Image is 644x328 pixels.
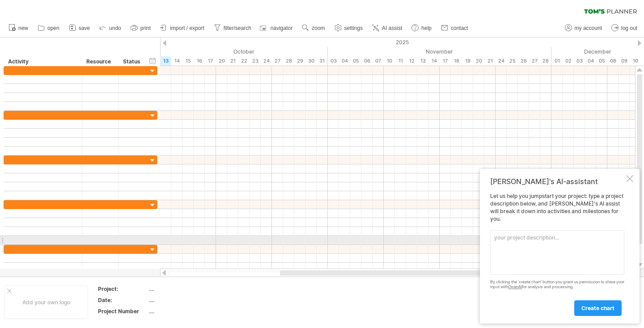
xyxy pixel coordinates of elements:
span: log out [621,25,637,31]
div: Monday, 24 November 2025 [496,56,507,66]
span: create chart [581,305,614,311]
a: navigator [258,22,295,34]
div: Wednesday, 5 November 2025 [350,56,361,66]
div: Monday, 1 December 2025 [551,56,563,66]
div: Wednesday, 12 November 2025 [406,56,417,66]
div: Friday, 14 November 2025 [428,56,440,66]
a: AI assist [370,22,405,34]
span: my account [575,25,602,31]
span: new [18,25,28,31]
div: Monday, 13 October 2025 [160,56,171,66]
div: .... [149,296,224,304]
div: Tuesday, 21 October 2025 [227,56,238,66]
div: Thursday, 4 December 2025 [585,56,596,66]
div: .... [149,285,224,293]
div: Thursday, 16 October 2025 [194,56,205,66]
div: Monday, 17 November 2025 [440,56,451,66]
div: Friday, 7 November 2025 [373,56,384,66]
a: undo [97,22,124,34]
div: Thursday, 6 November 2025 [361,56,373,66]
div: Wednesday, 29 October 2025 [294,56,305,66]
span: filter/search [224,25,251,31]
div: Project: [98,285,147,293]
span: contact [451,25,468,31]
div: November 2025 [328,47,551,56]
div: Tuesday, 2 December 2025 [563,56,574,66]
a: OpenAI [508,284,522,289]
div: Tuesday, 9 December 2025 [619,56,630,66]
div: Resource [86,57,114,66]
div: Friday, 31 October 2025 [317,56,328,66]
div: Tuesday, 18 November 2025 [451,56,462,66]
a: import / export [158,22,207,34]
div: Date: [98,296,147,304]
div: Friday, 21 November 2025 [484,56,496,66]
a: contact [439,22,471,34]
div: Friday, 17 October 2025 [205,56,216,66]
a: new [6,22,31,34]
span: open [47,25,59,31]
div: Monday, 20 October 2025 [216,56,227,66]
a: help [409,22,434,34]
div: October 2025 [71,47,328,56]
div: Friday, 28 November 2025 [540,56,551,66]
div: Thursday, 13 November 2025 [417,56,428,66]
a: log out [609,22,640,34]
div: Thursday, 20 November 2025 [473,56,484,66]
a: create chart [574,300,622,316]
div: By clicking the 'create chart' button you grant us permission to share your input with for analys... [490,280,624,290]
div: Thursday, 27 November 2025 [529,56,540,66]
div: Tuesday, 4 November 2025 [339,56,350,66]
span: help [421,25,432,31]
a: zoom [300,22,327,34]
span: zoom [312,25,325,31]
div: Friday, 24 October 2025 [261,56,272,66]
div: Tuesday, 28 October 2025 [283,56,294,66]
span: settings [344,25,363,31]
div: Project Number [98,307,147,315]
div: .... [149,307,224,315]
div: Wednesday, 22 October 2025 [238,56,250,66]
a: save [67,22,93,34]
div: Let us help you jumpstart your project: type a project description below, and [PERSON_NAME]'s AI ... [490,193,624,315]
div: Activity [8,57,77,66]
a: open [35,22,62,34]
div: Thursday, 30 October 2025 [305,56,317,66]
div: Wednesday, 19 November 2025 [462,56,473,66]
div: [PERSON_NAME]'s AI-assistant [490,177,624,186]
div: Friday, 5 December 2025 [596,56,607,66]
span: AI assist [382,25,402,31]
span: save [79,25,90,31]
span: undo [109,25,121,31]
a: filter/search [212,22,254,34]
div: Tuesday, 25 November 2025 [507,56,518,66]
div: Thursday, 23 October 2025 [250,56,261,66]
div: Wednesday, 26 November 2025 [518,56,529,66]
div: Status [123,57,143,66]
div: Wednesday, 15 October 2025 [182,56,194,66]
div: Add your own logo [4,286,88,319]
div: Wednesday, 3 December 2025 [574,56,585,66]
div: Monday, 10 November 2025 [384,56,395,66]
span: navigator [271,25,292,31]
div: Wednesday, 10 December 2025 [630,56,641,66]
a: my account [563,22,605,34]
div: Monday, 8 December 2025 [607,56,619,66]
span: import / export [170,25,204,31]
div: Tuesday, 11 November 2025 [395,56,406,66]
a: print [128,22,153,34]
a: settings [332,22,365,34]
div: Monday, 3 November 2025 [328,56,339,66]
div: Monday, 27 October 2025 [272,56,283,66]
div: Tuesday, 14 October 2025 [171,56,182,66]
span: print [140,25,151,31]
